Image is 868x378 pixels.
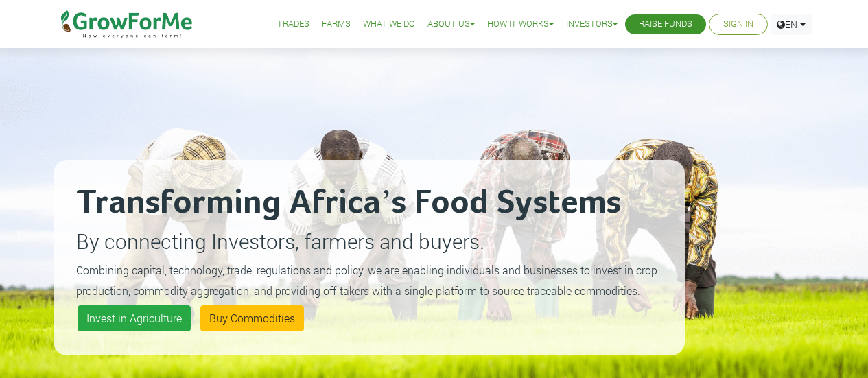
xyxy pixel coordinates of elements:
a: EN [771,14,812,35]
p: By connecting Investors, farmers and buyers. [76,226,662,257]
a: About Us [427,17,475,32]
small: Combining capital, technology, trade, regulations and policy, we are enabling individuals and bus... [76,263,657,298]
a: How it Works [487,17,554,32]
h2: Transforming Africa’s Food Systems [76,182,662,224]
a: Investors [566,17,618,32]
a: Invest in Agriculture [78,305,191,331]
a: Sign In [723,17,753,32]
a: Raise Funds [639,17,692,32]
a: Trades [277,17,309,32]
a: Farms [322,17,351,32]
a: What We Do [363,17,415,32]
a: Buy Commodities [200,305,304,331]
